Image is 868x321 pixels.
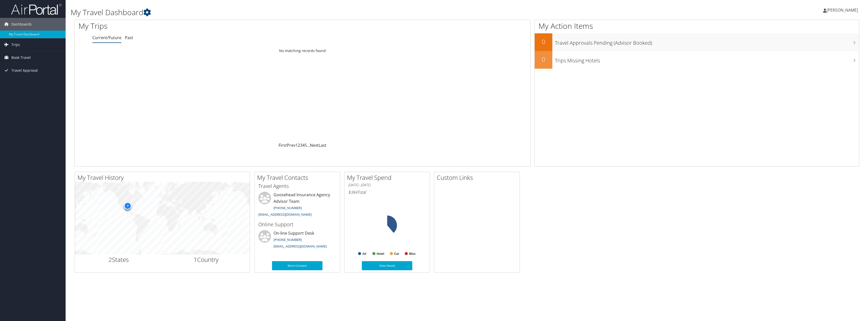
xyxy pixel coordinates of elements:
h2: States [79,255,159,264]
a: Next [310,142,319,148]
text: Air [362,252,367,256]
a: More Contacts [272,261,322,270]
h2: Custom Links [437,173,520,182]
h2: 0 [535,55,552,64]
text: Car [394,252,399,256]
div: 7 [124,202,131,209]
a: First [279,142,287,148]
h6: Total [348,189,426,195]
h1: My Travel Dashboard [71,7,599,18]
a: 2 [298,142,300,148]
span: Dashboards [11,18,32,31]
a: Prev [287,142,295,148]
span: 1 [194,255,197,264]
a: Last [319,142,327,148]
a: 0Travel Approvals Pending (Advisor Booked) [535,33,859,51]
a: 0Trips Missing Hotels [535,51,859,69]
a: 4 [302,142,305,148]
h3: Trips Missing Hotels [555,55,859,64]
span: Travel Approval [11,64,38,77]
span: … [307,142,310,148]
li: On-line Support Desk [256,230,339,251]
li: Goosehead Insurance Agency Advisor Team [256,192,339,219]
h1: My Trips [78,21,337,31]
img: airportal-logo.png [11,3,62,15]
h2: My Travel History [77,173,250,182]
a: Current/Future [92,35,121,40]
a: [PHONE_NUMBER] [274,237,302,242]
span: $384 [348,189,357,195]
h2: 0 [535,37,552,46]
a: Past [125,35,133,40]
h3: Travel Approvals Pending (Advisor Booked) [555,37,859,46]
a: [PERSON_NAME] [823,3,863,18]
span: Book Travel [11,51,31,64]
a: 1 [295,142,298,148]
a: [EMAIL_ADDRESS][DOMAIN_NAME] [274,244,327,249]
a: View Details [362,261,412,270]
h3: Online Support [258,221,336,228]
text: Hotel [377,252,384,256]
h6: [DATE] - [DATE] [348,183,426,187]
h2: My Travel Contacts [257,173,340,182]
span: [PERSON_NAME] [827,7,858,13]
td: No matching records found [75,46,530,55]
span: 2 [108,255,112,264]
span: Trips [11,38,20,51]
a: [PHONE_NUMBER] [274,206,302,210]
h2: My Travel Spend [347,173,430,182]
h1: My Action Items [535,21,859,31]
h3: Travel Agents [258,183,336,190]
a: [EMAIL_ADDRESS][DOMAIN_NAME] [258,212,312,217]
a: 5 [305,142,307,148]
text: Misc [409,252,416,256]
a: 3 [300,142,302,148]
h2: Country [166,255,246,264]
